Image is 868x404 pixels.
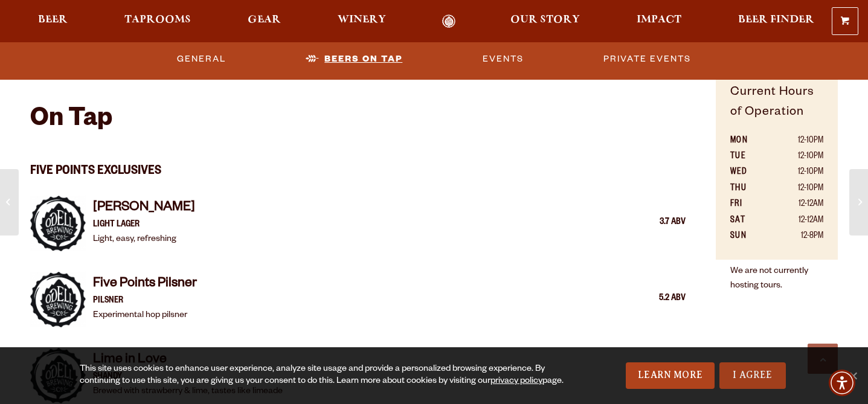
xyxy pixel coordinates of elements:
a: Learn More [626,362,715,389]
td: 12-10pm [768,165,823,181]
th: THU [730,181,769,197]
h4: [PERSON_NAME] [93,199,195,219]
a: privacy policy [490,377,542,386]
div: Accessibility Menu [829,370,855,396]
a: Impact [629,14,689,28]
td: 12-10pm [768,133,823,149]
td: 12-10pm [768,181,823,197]
a: I Agree [719,362,786,389]
a: Scroll to top [808,344,838,374]
div: 5.2 ABV [625,291,686,307]
img: Item Thumbnail [30,272,86,327]
h3: Five Points Exclusives [30,148,686,182]
th: FRI [730,197,769,213]
a: General [172,45,231,73]
span: Taprooms [124,15,191,25]
td: 12-12am [768,197,823,213]
a: Taprooms [117,14,199,28]
a: Odell Home [426,14,471,28]
h5: Current Hours of Operation [730,83,823,133]
p: Pilsner [93,294,197,309]
a: Events [478,45,529,73]
span: Gear [248,15,281,25]
span: Beer Finder [738,15,814,25]
span: Impact [637,15,681,25]
th: TUE [730,149,769,165]
p: Experimental hop pilsner [93,309,197,323]
td: 12-10pm [768,149,823,165]
a: Private Events [599,45,696,73]
span: Beer [38,15,68,25]
th: SAT [730,213,769,229]
th: WED [730,165,769,181]
p: Light, easy, refreshing [93,232,195,247]
th: MON [730,133,769,149]
p: We are not currently hosting tours. [730,257,823,293]
div: 3.7 ABV [625,215,686,231]
a: Winery [330,14,394,28]
a: Beer Finder [730,14,822,28]
td: 12-12am [768,213,823,229]
th: SUN [730,229,769,245]
div: This site uses cookies to enhance user experience, analyze site usage and provide a personalized ... [80,364,564,388]
a: Beers on Tap [301,45,407,73]
a: Beer [30,14,76,28]
a: Our Story [503,14,588,28]
td: 12-8pm [768,229,823,245]
img: Item Thumbnail [30,196,86,251]
h2: On Tap [30,106,112,135]
p: Light Lager [93,218,195,232]
a: Gear [240,14,289,28]
span: Winery [338,15,386,25]
h4: Five Points Pilsner [93,275,197,295]
span: Our Story [510,15,580,25]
